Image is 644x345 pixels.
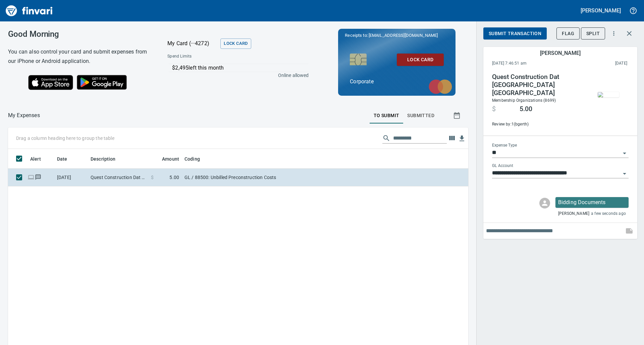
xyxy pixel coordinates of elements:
[425,76,455,97] img: mastercard.svg
[167,39,218,48] p: My Card (···4272)
[562,29,574,38] span: Flag
[555,197,629,208] div: Click for options
[162,72,309,79] p: Online allowed
[558,198,626,206] p: Bidding Documents
[606,26,621,41] button: More
[571,60,627,67] span: This charge was settled by the merchant and appears on the 2025/10/11 statement.
[8,111,40,119] nav: breadcrumb
[447,133,457,143] button: Choose columns to display
[489,29,541,38] span: Submit Transaction
[8,29,151,39] h3: Good Morning
[620,169,629,178] button: Open
[184,155,200,163] span: Coding
[492,164,513,168] label: GL Account
[30,155,41,163] span: Alert
[492,73,583,97] h4: Quest Construction Dat [GEOGRAPHIC_DATA] [GEOGRAPHIC_DATA]
[492,121,583,128] span: Review by: 1 (bgerth)
[374,111,399,120] span: To Submit
[621,25,637,41] button: Close transaction
[153,155,179,163] span: Amount
[598,92,619,97] img: receipts%2Fmarketjohnson%2F2025-10-09%2FrMc8t4bUeGPycGSU9BBvNCyPcn43__cKlAkdFcQNTbMx2qe0WJ.jpg
[556,27,580,40] button: Flag
[350,78,444,86] p: Corporate
[579,5,623,16] button: [PERSON_NAME]
[224,40,248,48] span: Lock Card
[28,75,73,90] img: Download on the App Store
[172,64,308,72] p: $2,495 left this month
[73,71,131,93] img: Get it on Google Play
[16,135,114,142] p: Drag a column heading here to group the table
[621,223,637,239] span: This records your note into the expense
[91,155,124,163] span: Description
[54,169,88,186] td: [DATE]
[57,155,67,163] span: Date
[162,155,179,163] span: Amount
[345,32,449,39] p: Receipts to:
[483,27,547,40] button: Submit Transaction
[35,175,42,179] span: Has messages
[30,155,50,163] span: Alert
[520,105,532,113] span: 5.00
[402,56,438,64] span: Lock Card
[57,155,76,163] span: Date
[167,53,250,60] span: Spend Limits
[8,111,40,119] p: My Expenses
[586,29,600,38] span: Split
[184,155,209,163] span: Coding
[492,98,556,103] span: Membership Organizations (8699)
[28,175,35,179] span: Online transaction
[447,107,468,123] button: Show transactions within a particular date range
[220,38,251,49] button: Lock Card
[368,32,438,38] span: [EMAIL_ADDRESS][DOMAIN_NAME]
[581,27,605,40] button: Split
[169,174,179,181] span: 5.00
[492,144,517,148] label: Expense Type
[540,50,580,57] h5: [PERSON_NAME]
[151,174,154,181] span: $
[4,3,54,19] img: Finvari
[407,111,434,120] span: Submitted
[558,210,589,217] span: [PERSON_NAME]
[397,54,444,66] button: Lock Card
[591,210,626,217] span: a few seconds ago
[88,169,148,186] td: Quest Construction Dat [GEOGRAPHIC_DATA] [GEOGRAPHIC_DATA]
[457,134,467,144] button: Download table
[620,149,629,158] button: Open
[581,7,621,14] h5: [PERSON_NAME]
[8,47,151,66] h6: You can also control your card and submit expenses from our iPhone or Android application.
[182,169,350,186] td: GL / 88500: Unbilled Preconstruction Costs
[492,60,571,67] span: [DATE] 7:46:51 am
[492,105,496,113] span: $
[91,155,116,163] span: Description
